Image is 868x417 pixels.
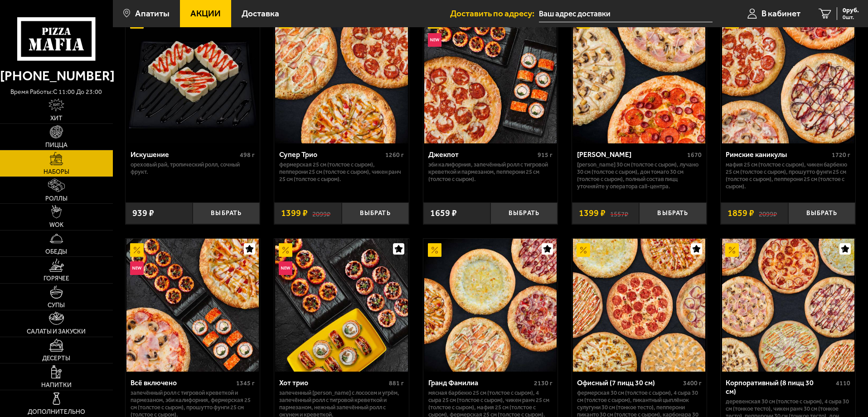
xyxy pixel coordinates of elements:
button: Выбрать [342,202,409,225]
a: АкционныйНовинкаДжекпот [423,11,558,143]
img: Супер Трио [275,11,407,143]
p: Фермерская 25 см (толстое с сыром), Пепперони 25 см (толстое с сыром), Чикен Ранч 25 см (толстое ... [279,161,404,183]
span: 3400 г [683,379,702,387]
a: АкционныйНовинкаХот трио [274,239,409,371]
span: 881 г [389,379,404,387]
span: 4110 [836,379,850,387]
a: АкционныйКорпоративный (8 пицц 30 см) [721,239,855,371]
p: [PERSON_NAME] 30 см (толстое с сыром), Лучано 30 см (толстое с сыром), Дон Томаго 30 см (толстое ... [577,161,702,190]
div: Римские каникулы [726,150,829,159]
div: [PERSON_NAME] [577,150,685,159]
span: 1399 ₽ [281,209,308,218]
span: Горячее [44,275,69,282]
s: 2099 ₽ [312,209,330,218]
div: Корпоративный (8 пицц 30 см) [726,378,834,396]
span: Обеды [45,249,67,255]
span: Десерты [42,355,70,362]
s: 2099 ₽ [759,209,777,218]
a: АкционныйНовинкаВсё включено [126,239,260,371]
span: 0 шт. [843,15,859,20]
button: Выбрать [193,202,260,225]
span: Дополнительно [28,409,85,415]
span: Роллы [45,196,68,202]
span: Апатиты [135,9,170,18]
s: 1557 ₽ [610,209,628,218]
img: Новинка [130,261,144,275]
span: В кабинет [761,9,800,18]
span: 2130 г [534,379,553,387]
button: Выбрать [788,202,855,225]
span: 915 г [538,151,553,159]
a: АкционныйСупер Трио [274,11,409,143]
img: Новинка [428,33,441,47]
span: Хит [50,115,63,122]
p: Ореховый рай, Тропический ролл, Сочный фрукт. [131,161,255,176]
span: 0 руб. [843,7,859,14]
a: АкционныйРимские каникулы [721,11,855,143]
img: Корпоративный (8 пицц 30 см) [722,239,854,371]
input: Ваш адрес доставки [539,5,713,22]
img: Римские каникулы [722,11,854,143]
img: Акционный [725,243,739,257]
div: Джекпот [428,150,536,159]
img: Всё включено [126,239,259,371]
span: Доставка [242,9,279,18]
span: 1720 г [832,151,850,159]
img: Акционный [130,243,144,257]
img: Искушение [126,11,259,143]
div: Супер Трио [279,150,383,159]
span: 498 г [240,151,255,159]
span: 1659 ₽ [430,209,457,218]
span: 1260 г [385,151,404,159]
div: Всё включено [131,378,234,387]
button: Выбрать [490,202,558,225]
img: Акционный [428,243,441,257]
div: Хот трио [279,378,387,387]
span: WOK [49,222,63,228]
span: 1399 ₽ [579,209,606,218]
span: 1859 ₽ [727,209,754,218]
a: АкционныйОфисный (7 пицц 30 см) [572,239,707,371]
span: Наборы [44,169,69,175]
img: Акционный [577,243,590,257]
a: АкционныйГранд Фамилиа [423,239,558,371]
p: Мафия 25 см (толстое с сыром), Чикен Барбекю 25 см (толстое с сыром), Прошутто Фунги 25 см (толст... [726,161,850,190]
img: Офисный (7 пицц 30 см) [573,239,705,371]
img: Хет Трик [573,11,705,143]
div: Искушение [131,150,238,159]
span: 939 ₽ [132,209,154,218]
span: Акции [190,9,221,18]
a: АкционныйИскушение [126,11,260,143]
a: АкционныйХет Трик [572,11,707,143]
button: Выбрать [639,202,706,225]
span: Супы [48,302,65,309]
span: Салаты и закуски [27,329,86,335]
div: Офисный (7 пицц 30 см) [577,378,681,387]
img: Гранд Фамилиа [424,239,557,371]
span: Пицца [45,142,68,148]
span: 1345 г [236,379,255,387]
span: Доставить по адресу: [450,9,539,18]
img: Джекпот [424,11,557,143]
span: Напитки [41,382,72,388]
span: 1670 [687,151,702,159]
img: Акционный [279,243,292,257]
img: Хот трио [275,239,407,371]
img: Новинка [279,261,292,275]
div: Гранд Фамилиа [428,378,532,387]
p: Эби Калифорния, Запечённый ролл с тигровой креветкой и пармезаном, Пепперони 25 см (толстое с сыр... [428,161,553,183]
